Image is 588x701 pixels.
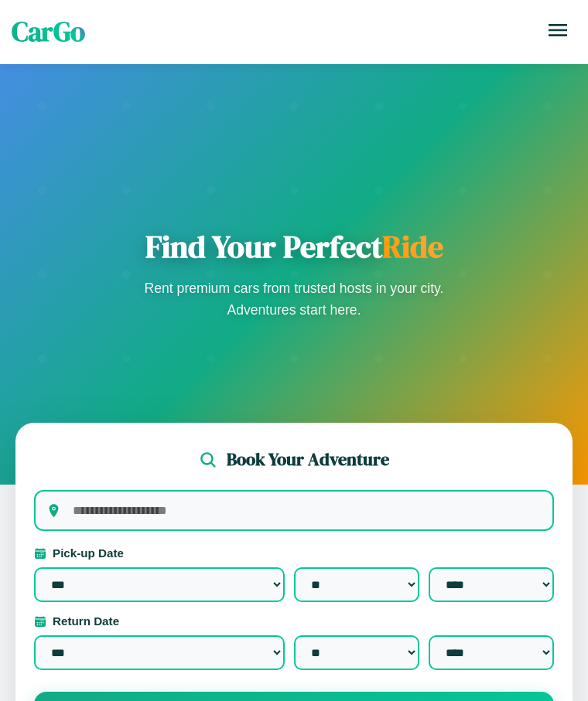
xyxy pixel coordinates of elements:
span: Ride [382,226,443,267]
span: CarGo [12,13,85,50]
h2: Book Your Adventure [227,447,389,471]
label: Pick-up Date [34,546,554,560]
p: Rent premium cars from trusted hosts in your city. Adventures start here. [139,277,449,321]
label: Return Date [34,614,554,628]
h1: Find Your Perfect [139,228,449,265]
